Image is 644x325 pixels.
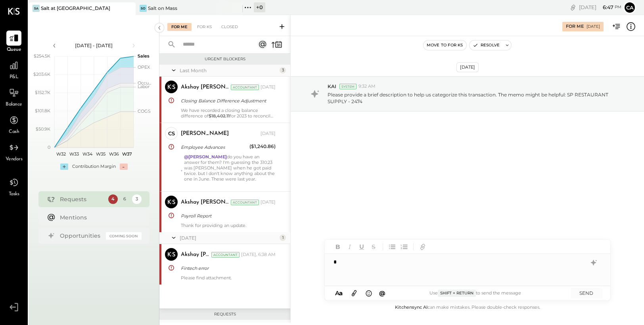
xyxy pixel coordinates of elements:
[6,156,23,163] span: Vendors
[48,144,50,150] text: 0
[470,40,503,50] button: Resolve
[35,108,50,113] text: $101.8K
[9,191,19,198] span: Tasks
[181,130,229,138] div: [PERSON_NAME]
[193,23,216,31] div: For KS
[132,194,142,204] div: 3
[358,83,376,90] span: 9:32 AM
[418,242,428,252] button: Add URL
[69,151,79,157] text: W33
[261,84,276,90] div: [DATE]
[72,163,116,170] div: Contribution Margin
[168,130,175,137] div: CS
[181,264,273,272] div: Fintech error
[138,80,151,86] text: Occu...
[148,5,177,12] div: Salt on Mass
[138,84,149,89] text: Labor
[217,23,242,31] div: Closed
[60,213,138,221] div: Mentions
[280,235,286,241] div: 1
[254,2,265,12] div: + 0
[345,242,355,252] button: Italic
[211,252,240,258] div: Accountant
[328,83,336,90] span: KAI
[586,24,600,29] div: [DATE]
[181,143,247,151] div: Employee Advances
[280,67,286,73] div: 3
[109,151,119,157] text: W36
[33,71,50,77] text: $203.6K
[184,154,227,160] strong: @[PERSON_NAME]
[138,108,151,114] text: COGS
[138,64,150,70] text: OPEX
[249,142,276,150] div: ($1,240.86)
[181,251,210,259] div: Akshay [PERSON_NAME]
[438,290,476,297] span: Shift + Return
[0,85,27,108] a: Balance
[231,200,259,205] div: Accountant
[181,275,276,281] div: Please find attachment.
[181,97,273,105] div: Closing Balance Difference Adjustment
[261,199,276,206] div: [DATE]
[138,53,149,59] text: Sales
[241,252,276,258] div: [DATE], 6:38 AM
[163,312,286,317] div: Requests
[579,4,621,11] div: [DATE]
[9,129,19,136] span: Cash
[399,242,409,252] button: Ordered List
[82,151,92,157] text: W34
[140,5,147,12] div: So
[33,5,40,12] div: Sa
[60,163,68,170] div: +
[261,131,276,137] div: [DATE]
[163,56,286,62] div: Urgent Blockers
[56,151,65,157] text: W32
[120,163,128,170] div: -
[35,90,50,95] text: $152.7K
[181,212,273,220] div: Payroll Report
[60,232,102,240] div: Opportunities
[0,58,27,81] a: P&L
[181,83,229,91] div: Akshay [PERSON_NAME]
[569,3,577,12] div: copy link
[120,194,130,204] div: 6
[106,232,142,240] div: Coming Soon
[333,289,345,298] button: Aa
[180,67,278,74] div: Last Month
[0,113,27,136] a: Cash
[34,53,50,59] text: $254.5K
[339,84,356,89] div: System
[122,151,132,157] text: W37
[368,242,379,252] button: Strikethrough
[456,62,479,72] div: [DATE]
[0,31,27,54] a: Queue
[0,140,27,163] a: Vendors
[7,46,21,54] span: Queue
[328,91,622,105] p: Please provide a brief description to help us categorize this transaction. The memo might be help...
[36,126,50,132] text: $50.9K
[10,74,19,81] span: P&L
[424,40,466,50] button: Move to for ks
[60,42,128,49] div: [DATE] - [DATE]
[184,154,276,187] div: do you have an answer for them? I'm guessing the 310.23 was [PERSON_NAME] when he got paid twice....
[388,290,563,297] div: Use to send the message
[0,175,27,198] a: Tasks
[180,235,278,241] div: [DATE]
[96,151,105,157] text: W35
[181,198,229,206] div: Akshay [PERSON_NAME]
[181,223,276,228] div: Thank for providing an update.
[60,195,104,203] div: Requests
[339,289,343,297] span: a
[379,289,385,297] span: @
[333,242,343,252] button: Bold
[6,101,22,108] span: Balance
[181,108,276,119] div: We have recorded a closing balance difference of for 2023 to reconcile the bank statement for [PE...
[231,85,259,90] div: Accountant
[571,288,602,298] button: SEND
[623,1,636,14] button: Ca
[41,5,110,12] div: Salt at [GEOGRAPHIC_DATA]
[108,194,118,204] div: 4
[209,113,230,119] strong: $18,402.11
[387,242,397,252] button: Unordered List
[566,23,584,30] div: For Me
